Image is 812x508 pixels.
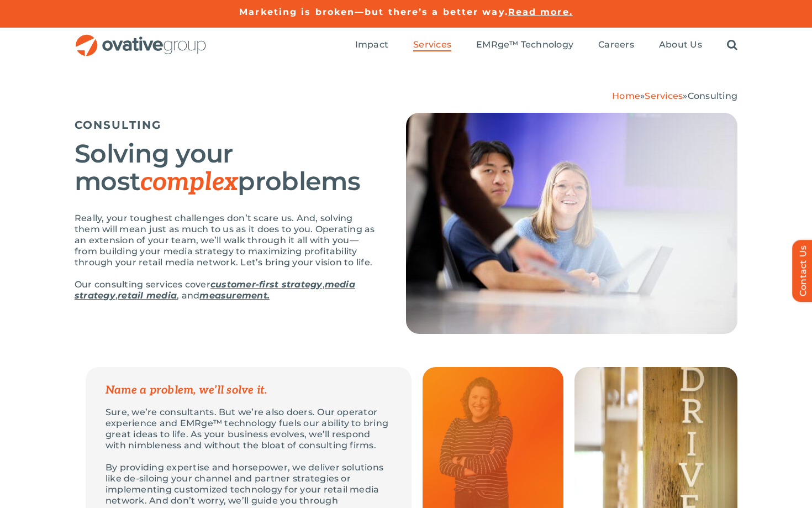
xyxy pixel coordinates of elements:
p: Sure, we’re consultants. But we’re also doers. Our operator experience and EMRge™ technology fuel... [106,407,392,451]
span: » » [612,91,737,101]
a: Careers [598,39,634,51]
a: retail media [118,290,177,301]
nav: Menu [355,28,737,63]
a: Services [413,39,451,51]
a: customer-first strategy [210,279,323,290]
h2: Solving your most problems [75,140,378,196]
a: Services [645,91,683,101]
a: media strategy [75,279,355,301]
em: complex [140,167,238,198]
a: Impact [355,39,388,51]
h5: CONSULTING [75,118,378,132]
p: Name a problem, we’ll solve it. [106,385,392,396]
a: About Us [659,39,702,51]
a: OG_Full_horizontal_RGB [75,33,207,44]
p: Our consulting services cover , , , and [75,279,378,301]
span: Careers [598,39,634,50]
a: Home [612,91,640,101]
span: Services [413,39,451,50]
a: Marketing is broken—but there’s a better way. [239,7,508,17]
span: Impact [355,39,388,50]
span: EMRge™ Technology [476,39,573,50]
a: measurement. [199,290,270,301]
img: Consulting – Hero [406,113,737,334]
span: Consulting [688,91,737,101]
span: About Us [659,39,702,50]
p: Really, your toughest challenges don’t scare us. And, solving them will mean just as much to us a... [75,213,378,268]
a: EMRge™ Technology [476,39,573,51]
a: Read more. [508,7,573,17]
a: Search [727,39,737,51]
